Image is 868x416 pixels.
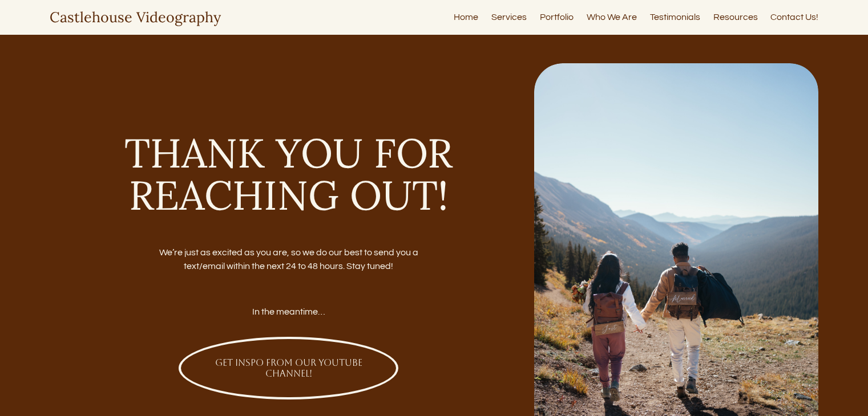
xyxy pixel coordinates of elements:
a: Who We Are [587,10,637,25]
a: Resources [713,10,758,25]
a: Portfolio [540,10,574,25]
p: We’re just as excited as you are, so we do our best to send you a text/email within the next 24 t... [147,246,431,273]
p: In the meantime… [147,305,431,319]
a: Contact Us! [770,10,818,25]
a: GET INSPO FROM OUR YOUTUBE CHANNEL! [179,337,398,399]
a: Testimonials [650,10,700,25]
span: THANK YOU FOR REACHING OUT! [124,127,463,221]
a: Castlehouse Videography [50,8,221,26]
a: Home [454,10,478,25]
a: Services [491,10,527,25]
